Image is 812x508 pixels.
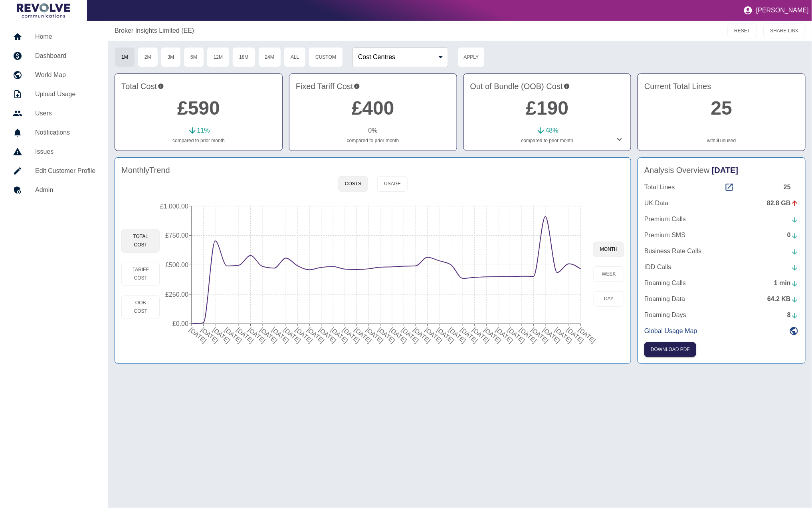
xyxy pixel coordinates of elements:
tspan: [DATE] [495,326,515,344]
tspan: [DATE] [365,326,385,344]
tspan: [DATE] [200,326,220,344]
span: [DATE] [712,166,738,175]
div: 64.2 KB [767,294,799,304]
tspan: [DATE] [224,326,244,344]
img: Logo [17,3,70,18]
h5: Dashboard [35,51,95,61]
tspan: £1,000.00 [160,203,188,210]
tspan: [DATE] [377,326,397,344]
a: £190 [526,97,569,119]
a: Total Lines25 [644,183,799,192]
a: 25 [711,97,732,119]
p: Roaming Days [644,310,686,320]
h5: Notifications [35,128,95,137]
a: Roaming Data64.2 KB [644,294,799,304]
button: 18M [232,47,255,67]
tspan: [DATE] [188,326,208,344]
div: 0 [787,230,799,240]
tspan: [DATE] [566,326,586,344]
h5: Admin [35,185,95,195]
a: £400 [352,97,394,119]
a: Dashboard [6,46,102,65]
button: 2M [138,47,158,67]
tspan: [DATE] [341,326,361,344]
button: Total Cost [121,229,160,253]
a: Issues [6,142,102,161]
a: Business Rate Calls [644,246,799,256]
a: Home [6,27,102,46]
h4: Monthly Trend [121,164,170,176]
a: Users [6,104,102,123]
tspan: [DATE] [554,326,574,344]
tspan: [DATE] [459,326,479,344]
tspan: [DATE] [542,326,562,344]
button: RESET [728,24,757,38]
button: Costs [338,176,368,192]
tspan: [DATE] [424,326,444,344]
a: 9 [717,137,719,144]
button: OOB Cost [121,295,160,319]
p: Premium Calls [644,214,686,224]
tspan: [DATE] [247,326,267,344]
tspan: [DATE] [436,326,456,344]
a: Upload Usage [6,85,102,104]
button: All [284,47,306,67]
p: UK Data [644,198,668,208]
a: £590 [177,97,220,119]
svg: This is the total charges incurred over 1 months [158,80,164,92]
tspan: [DATE] [271,326,291,344]
h5: Upload Usage [35,89,95,99]
div: 82.8 GB [767,198,799,208]
p: [PERSON_NAME] [756,7,809,14]
h5: World Map [35,70,95,80]
tspan: [DATE] [519,326,539,344]
tspan: £0.00 [172,321,188,327]
button: 3M [161,47,181,67]
tspan: [DATE] [318,326,338,344]
p: with unused [644,137,799,144]
h5: Edit Customer Profile [35,166,95,176]
tspan: [DATE] [294,326,314,344]
tspan: £500.00 [166,262,189,268]
p: Roaming Data [644,294,685,304]
tspan: [DATE] [400,326,420,344]
h5: Users [35,109,95,118]
h4: Analysis Overview [644,164,799,176]
a: Edit Customer Profile [6,161,102,181]
a: UK Data82.8 GB [644,198,799,208]
div: 1 min [774,278,799,288]
tspan: [DATE] [235,326,255,344]
tspan: [DATE] [530,326,550,344]
h4: Fixed Tariff Cost [296,80,450,92]
tspan: [DATE] [306,326,326,344]
button: Click here to download the most recent invoice. If the current month’s invoice is unavailable, th... [644,342,696,357]
p: 0 % [368,126,378,135]
a: Notifications [6,123,102,142]
tspan: £250.00 [166,291,189,298]
button: week [593,266,624,282]
tspan: £750.00 [166,232,189,239]
p: 11 % [197,126,210,135]
tspan: [DATE] [483,326,503,344]
p: Business Rate Calls [644,246,701,256]
tspan: [DATE] [471,326,491,344]
button: Custom [309,47,343,67]
h4: Out of Bundle (OOB) Cost [470,80,625,92]
svg: Costs outside of your fixed tariff [564,80,570,92]
button: [PERSON_NAME] [740,2,812,18]
a: Broker Insights Limited (EE) [115,26,194,36]
a: Global Usage Map [644,326,799,336]
p: compared to prior month [296,137,450,144]
button: 6M [184,47,204,67]
tspan: [DATE] [353,326,373,344]
a: Roaming Days8 [644,310,799,320]
button: 1M [115,47,135,67]
button: 24M [258,47,281,67]
button: 12M [207,47,230,67]
div: 25 [784,183,799,192]
tspan: [DATE] [389,326,409,344]
tspan: [DATE] [448,326,467,344]
button: month [593,242,624,257]
a: Premium SMS0 [644,230,799,240]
